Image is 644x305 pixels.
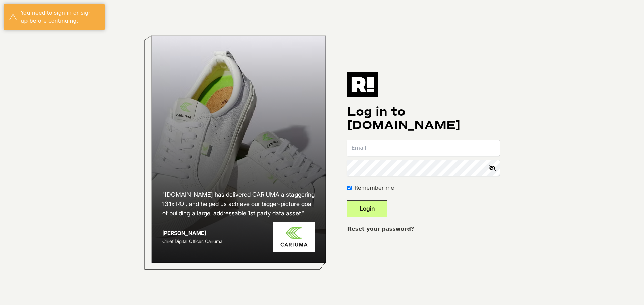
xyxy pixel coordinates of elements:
input: Email [347,140,500,156]
span: Chief Digital Officer, Cariuma [162,238,222,244]
h1: Log in to [DOMAIN_NAME] [347,105,500,132]
div: You need to sign in or sign up before continuing. [21,9,100,25]
label: Remember me [354,184,394,192]
img: Cariuma [273,222,315,252]
strong: [PERSON_NAME] [162,230,206,236]
a: Reset your password? [347,226,414,232]
img: Retention.com [347,72,378,97]
h2: “[DOMAIN_NAME] has delivered CARIUMA a staggering 13.1x ROI, and helped us achieve our bigger-pic... [162,190,315,218]
button: Login [347,200,387,217]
